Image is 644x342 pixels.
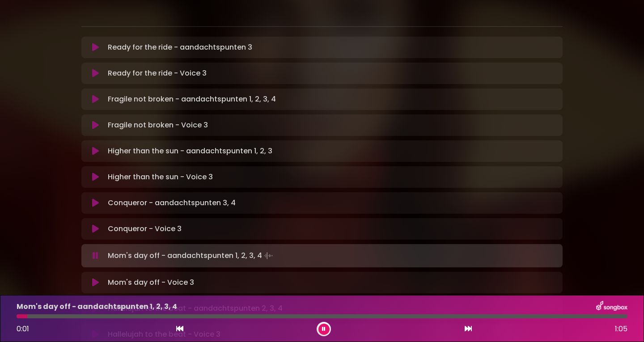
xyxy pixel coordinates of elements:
[108,249,275,262] p: Mom's day off - aandachtspunten 1, 2, 3, 4
[108,120,208,131] p: Fragile not broken - Voice 3
[596,301,627,312] img: songbox-logo-white.png
[108,42,252,53] p: Ready for the ride - aandachtspunten 3
[108,224,182,234] p: Conqueror - Voice 3
[262,249,275,262] img: waveform4.gif
[108,277,194,288] p: Mom's day off - Voice 3
[108,198,236,208] p: Conqueror - aandachtspunten 3, 4
[17,301,177,312] p: Mom's day off - aandachtspunten 1, 2, 3, 4
[108,68,207,79] p: Ready for the ride - Voice 3
[17,324,29,334] span: 0:01
[615,324,627,334] span: 1:05
[108,172,213,182] p: Higher than the sun - Voice 3
[108,146,272,156] p: Higher than the sun - aandachtspunten 1, 2, 3
[108,94,276,105] p: Fragile not broken - aandachtspunten 1, 2, 3, 4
